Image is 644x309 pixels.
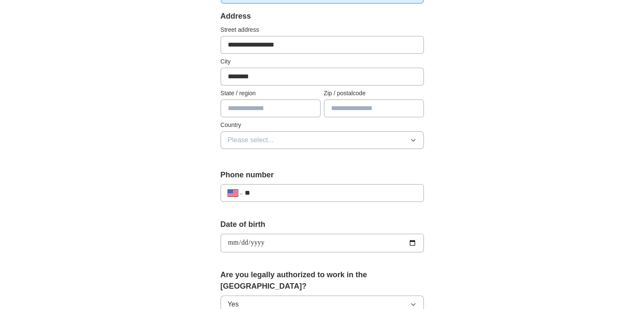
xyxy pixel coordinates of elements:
div: Address [221,11,424,22]
label: Are you legally authorized to work in the [GEOGRAPHIC_DATA]? [221,269,424,292]
label: Country [221,121,424,130]
label: Zip / postalcode [324,89,424,98]
label: State / region [221,89,321,98]
label: Date of birth [221,219,424,230]
span: Please select... [228,135,274,145]
button: Please select... [221,131,424,149]
label: City [221,57,424,66]
label: Phone number [221,169,424,181]
label: Street address [221,25,424,34]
